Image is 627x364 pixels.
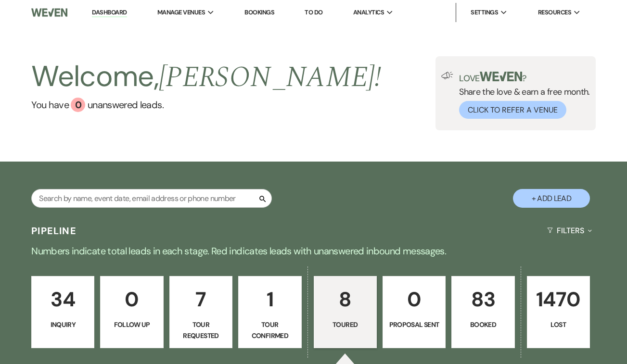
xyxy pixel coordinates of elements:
[31,276,94,348] a: 34Inquiry
[353,8,384,17] span: Analytics
[459,72,590,83] p: Love ?
[513,189,590,208] button: + Add Lead
[451,276,514,348] a: 83Booked
[305,8,322,16] a: To Do
[38,283,88,315] p: 34
[533,319,584,330] p: Lost
[244,8,274,16] a: Bookings
[31,2,67,23] img: Weven Logo
[383,276,446,348] a: 0Proposal Sent
[176,319,226,341] p: Tour Requested
[320,283,371,315] p: 8
[31,189,272,208] input: Search by name, event date, email address or phone number
[38,319,88,330] p: Inquiry
[389,319,439,330] p: Proposal Sent
[100,276,163,348] a: 0Follow Up
[458,319,508,330] p: Booked
[244,283,295,315] p: 1
[106,283,157,315] p: 0
[31,56,381,98] h2: Welcome,
[389,283,439,315] p: 0
[453,72,590,119] div: Share the love & earn a free month.
[157,8,205,17] span: Manage Venues
[459,101,566,119] button: Click to Refer a Venue
[31,224,77,238] h3: Pipeline
[106,319,157,330] p: Follow Up
[169,276,232,348] a: 7Tour Requested
[527,276,590,348] a: 1470Lost
[543,218,596,243] button: Filters
[92,8,127,17] a: Dashboard
[538,8,571,17] span: Resources
[159,55,381,100] span: [PERSON_NAME] !
[471,8,498,17] span: Settings
[244,319,295,341] p: Tour Confirmed
[176,283,226,315] p: 7
[314,276,377,348] a: 8Toured
[71,98,85,112] div: 0
[480,72,523,81] img: weven-logo-green.svg
[31,98,381,112] a: You have 0 unanswered leads.
[320,319,371,330] p: Toured
[458,283,508,315] p: 83
[441,72,453,79] img: loud-speaker-illustration.svg
[533,283,584,315] p: 1470
[238,276,301,348] a: 1Tour Confirmed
